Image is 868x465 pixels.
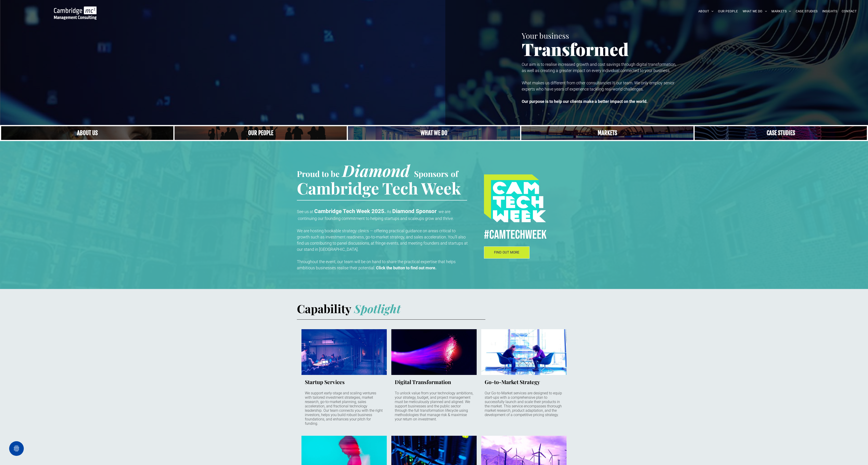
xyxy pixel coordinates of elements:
span: Proud to be [297,168,340,179]
span: As [387,209,391,214]
a: CASE STUDIES [793,8,820,15]
span: Diamond [342,160,410,181]
a: A yoga teacher lifting his whole body off the ground in the peacock pose [348,126,520,140]
strong: Diamond Sponsor [392,208,437,214]
span: Throughout the event, our team will be on hand to share the practical expertise that helps ambiti... [297,259,456,270]
a: MARKETS [769,8,793,15]
span: What makes us different from other consultancies is our team. We only employ senior experts who h... [522,80,675,91]
img: #CAMTECHWEEK logo, Procurement [484,174,546,222]
span: of [451,168,458,179]
span: Transformed [522,37,629,60]
strong: Spotlight [354,301,401,316]
h3: Digital Transformation [395,378,451,385]
a: OUR PEOPLE [716,8,740,15]
a: FIND OUT MORE [484,246,530,259]
span: Our aim is to realise increased growth and cost savings through digital transformation, as well a... [522,62,676,73]
strong: Our purpose is to help our clients make a better impact on the world. [522,99,648,104]
a: Fibre optic cable fibres lit up in neon colours on a black background [391,329,477,375]
strong: Capability [297,301,351,316]
span: continuing our founding commitment to helping startups and scaleups grow and thrive. [298,216,454,221]
span: Cambridge Tech Week [297,177,461,199]
span: FIND OUT MORE [494,250,519,254]
strong: Click the button to find out more. [376,265,436,270]
a: A crowd in silhouette at sunset, on a rise or lookout point [175,126,347,140]
h3: Go-to-Market Strategy [485,378,540,385]
a: Late night office behind glass with people working on laptops [301,329,387,375]
a: CASE STUDIES | See an Overview of All Our Case Studies | Cambridge Management Consulting [695,126,867,140]
span: Your business [522,30,569,40]
p: Our Go-to-Market services are designed to equip start-ups with a comprehensive plan to successful... [485,391,563,417]
img: Go to Homepage [54,6,97,20]
strong: Cambridge Tech Week 2025. [314,208,386,214]
a: WHAT WE DO [740,8,769,15]
p: To unlock value from your technology ambitions, your strategy, budget, and project management mus... [395,391,473,421]
a: Two women sitting opposite each other in comfy office chairs working on laptops. Huge window fill... [481,329,567,375]
span: we are [438,209,450,214]
a: INSIGHTS [820,8,839,15]
span: #CamTECHWEEK [484,227,547,243]
span: See us at [297,209,313,214]
a: ABOUT [696,8,716,15]
span: We are hosting bookable strategy clinics — offering practical guidance on areas critical to growt... [297,228,468,252]
span: Sponsors [414,168,448,179]
a: Our Markets | Cambridge Management Consulting [521,126,693,140]
h3: Startup Services [305,378,345,385]
p: We support early-stage and scaling ventures with tailored investment strategies, market research,... [305,391,383,426]
a: Your Business Transformed | Cambridge Management Consulting [54,7,97,12]
a: CONTACT [839,8,859,15]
